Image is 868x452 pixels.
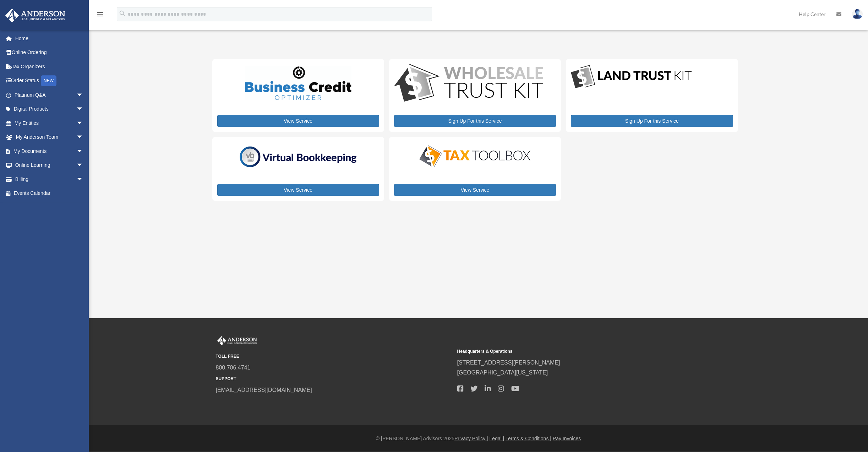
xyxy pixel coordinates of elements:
a: Sign Up For this Service [571,115,733,127]
span: arrow_drop_down [76,172,91,187]
a: 800.706.4741 [216,365,251,371]
a: Home [5,31,94,46]
small: TOLL FREE [216,353,452,360]
span: arrow_drop_down [76,144,91,159]
a: Tax Organizers [5,59,94,74]
img: WS-Trust-Kit-lgo-1.jpg [394,64,543,103]
a: Billingarrow_drop_down [5,172,94,186]
small: Headquarters & Operations [457,348,694,355]
img: Anderson Advisors Platinum Portal [3,9,67,22]
a: Privacy Policy | [454,436,488,441]
span: arrow_drop_down [76,88,91,102]
a: Platinum Q&Aarrow_drop_down [5,88,94,102]
a: [STREET_ADDRESS][PERSON_NAME] [457,360,560,366]
a: Pay Invoices [553,436,581,441]
i: menu [96,10,104,18]
img: Anderson Advisors Platinum Portal [216,336,258,345]
a: menu [96,12,104,18]
small: SUPPORT [216,375,452,383]
div: © [PERSON_NAME] Advisors 2025 [89,434,868,443]
a: Legal | [490,436,504,441]
a: Online Ordering [5,46,94,60]
span: arrow_drop_down [76,130,91,145]
a: Order StatusNEW [5,74,94,88]
a: [GEOGRAPHIC_DATA][US_STATE] [457,369,548,376]
a: View Service [394,184,556,196]
i: search [119,10,126,17]
a: Events Calendar [5,186,94,201]
a: Online Learningarrow_drop_down [5,158,94,172]
a: View Service [217,184,379,196]
a: My Documentsarrow_drop_down [5,144,94,158]
span: arrow_drop_down [76,158,91,173]
a: Terms & Conditions | [506,436,551,441]
a: My Entitiesarrow_drop_down [5,116,94,130]
img: User Pic [852,9,863,19]
a: Sign Up For this Service [394,115,556,127]
span: arrow_drop_down [76,102,91,117]
a: [EMAIL_ADDRESS][DOMAIN_NAME] [216,387,312,393]
div: NEW [41,75,56,86]
a: My Anderson Teamarrow_drop_down [5,130,94,144]
a: View Service [217,115,379,127]
span: arrow_drop_down [76,116,91,131]
img: LandTrust_lgo-1.jpg [571,64,692,90]
a: Digital Productsarrow_drop_down [5,102,91,116]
